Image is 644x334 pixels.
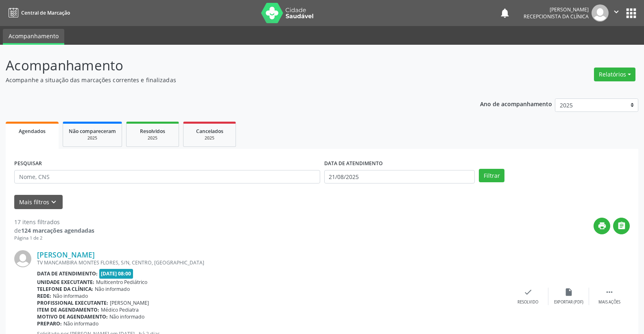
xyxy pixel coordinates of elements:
[613,218,630,234] button: 
[37,250,95,259] a: [PERSON_NAME]
[479,169,504,183] button: Filtrar
[37,286,93,293] b: Telefone da clínica:
[14,157,42,170] label: PESQUISAR
[69,128,116,135] span: Não compareceram
[37,270,98,277] b: Data de atendimento:
[37,279,94,286] b: Unidade executante:
[617,221,626,230] i: 
[598,299,620,305] div: Mais ações
[324,157,383,170] label: DATA DE ATENDIMENTO
[564,288,573,297] i: insert_drive_file
[324,170,475,184] input: Selecione um intervalo
[6,6,70,20] a: Central de Marcação
[554,299,583,305] div: Exportar (PDF)
[14,250,31,267] img: img
[132,135,173,141] div: 2025
[517,299,538,305] div: Resolvido
[612,7,621,16] i: 
[3,29,64,45] a: Acompanhamento
[189,135,230,141] div: 2025
[14,218,94,226] div: 17 itens filtrados
[6,55,449,76] p: Acompanhamento
[37,293,51,299] b: Rede:
[37,306,99,313] b: Item de agendamento:
[524,288,533,297] i: check
[37,320,62,327] b: Preparo:
[109,313,144,320] span: Não informado
[524,6,589,13] div: [PERSON_NAME]
[524,13,589,20] span: Recepcionista da clínica
[609,4,624,22] button: 
[101,306,139,313] span: Médico Pediatra
[63,320,98,327] span: Não informado
[14,195,63,209] button: Mais filtroskeyboard_arrow_down
[140,128,165,135] span: Resolvidos
[37,259,508,266] div: TV MANCAMBIRA MONTES FLORES, S/N, CENTRO, [GEOGRAPHIC_DATA]
[594,68,635,81] button: Relatórios
[53,293,88,299] span: Não informado
[594,218,610,234] button: print
[37,313,108,320] b: Motivo de agendamento:
[196,128,223,135] span: Cancelados
[19,128,46,135] span: Agendados
[69,135,116,141] div: 2025
[21,9,70,16] span: Central de Marcação
[96,279,147,286] span: Multicentro Pediátrico
[14,170,320,184] input: Nome, CNS
[21,227,94,234] strong: 124 marcações agendadas
[598,221,607,230] i: print
[6,76,449,84] p: Acompanhe a situação das marcações correntes e finalizadas
[624,6,638,20] button: apps
[99,269,133,278] span: [DATE] 08:00
[605,288,614,297] i: 
[110,299,149,306] span: [PERSON_NAME]
[499,7,511,19] button: notifications
[480,98,552,109] p: Ano de acompanhamento
[14,235,94,242] div: Página 1 de 2
[37,299,108,306] b: Profissional executante:
[95,286,130,293] span: Não informado
[14,226,94,235] div: de
[49,198,58,207] i: keyboard_arrow_down
[592,4,609,22] img: img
